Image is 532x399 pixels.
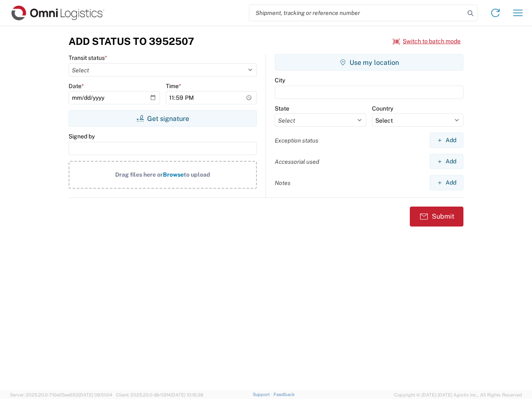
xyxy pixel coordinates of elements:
[69,133,95,140] label: Signed by
[115,171,163,178] span: Drag files here or
[69,110,257,127] button: Get signature
[163,171,184,178] span: Browse
[372,105,393,112] label: Country
[184,171,210,178] span: to upload
[430,154,463,169] button: Add
[275,76,285,84] label: City
[69,82,84,90] label: Date
[69,35,194,47] h3: Add Status to 3952507
[410,207,463,227] button: Submit
[275,179,291,187] label: Notes
[275,105,289,112] label: State
[430,133,463,148] button: Add
[430,175,463,190] button: Add
[275,137,318,144] label: Exception status
[116,392,203,397] span: Client: 2025.20.0-8b113f4
[273,392,295,397] a: Feedback
[275,158,319,165] label: Accessorial used
[394,391,522,399] span: Copyright © [DATE]-[DATE] Agistix Inc., All Rights Reserved
[166,82,181,90] label: Time
[249,5,465,21] input: Shipment, tracking or reference number
[171,392,203,397] span: [DATE] 10:16:38
[69,54,107,62] label: Transit status
[393,34,461,48] button: Switch to batch mode
[253,392,273,397] a: Support
[79,392,112,397] span: [DATE] 09:51:04
[275,54,463,71] button: Use my location
[10,392,112,397] span: Server: 2025.20.0-710e05ee653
